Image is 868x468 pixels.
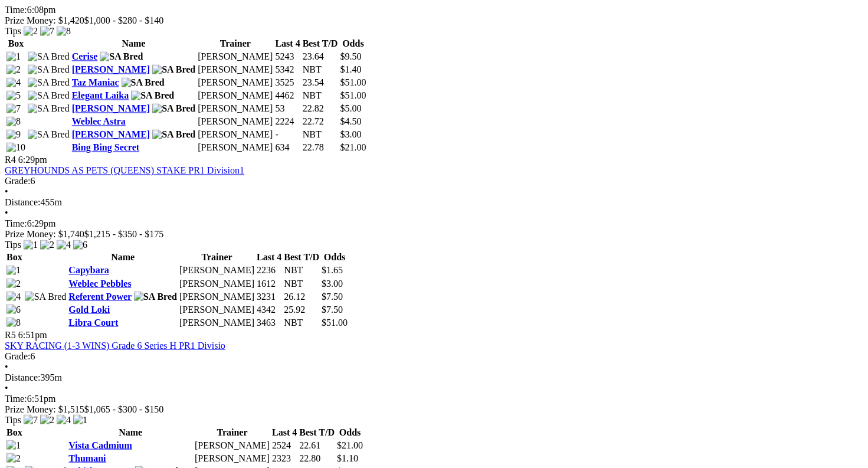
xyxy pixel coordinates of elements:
span: $3.00 [340,129,361,139]
span: Tips [5,240,21,250]
a: Libra Court [68,317,118,327]
span: • [5,361,8,371]
span: $5.00 [340,103,361,113]
td: 53 [274,103,300,114]
span: Time: [5,218,27,228]
a: Gold Loki [68,304,110,314]
span: Grade: [5,351,31,361]
th: Best T/D [299,426,335,438]
img: 2 [24,26,38,37]
a: Taz Maniac [72,77,119,87]
td: 5243 [274,51,300,63]
span: $21.00 [337,440,363,450]
span: 6:51pm [18,329,47,339]
span: Tips [5,26,21,36]
a: Capybara [68,265,109,275]
span: Box [8,38,24,48]
img: 4 [57,240,71,250]
img: SA Bred [152,103,195,114]
div: 6:08pm [5,5,863,15]
img: 6 [6,304,21,315]
a: Cerise [72,51,98,61]
span: $51.00 [322,317,348,327]
td: 3231 [256,290,282,302]
span: $4.50 [340,116,361,126]
td: [PERSON_NAME] [197,51,273,63]
img: 1 [24,240,38,250]
td: [PERSON_NAME] [179,277,255,289]
span: • [5,382,8,392]
span: Distance: [5,372,40,382]
td: [PERSON_NAME] [194,452,270,464]
a: Referent Power [68,291,131,301]
img: 5 [6,90,21,101]
span: $1,000 - $280 - $140 [84,15,164,25]
td: 4462 [274,90,300,102]
th: Best T/D [283,251,320,263]
img: 4 [57,414,71,425]
img: 2 [40,414,54,425]
th: Last 4 [274,38,300,50]
img: SA Bred [28,90,70,101]
img: 1 [6,265,21,276]
img: 4 [6,291,21,302]
span: $9.50 [340,51,361,61]
th: Name [68,426,193,438]
td: 22.82 [302,103,339,114]
td: 1612 [256,277,282,289]
a: Weblec Astra [72,116,126,126]
td: 2524 [271,439,297,451]
span: $1.10 [337,453,358,463]
img: 7 [40,26,54,37]
a: Bing Bing Secret [72,142,139,152]
span: Distance: [5,197,40,207]
div: 6:51pm [5,393,863,404]
td: 4342 [256,303,282,315]
img: 2 [40,240,54,250]
a: Vista Cadmium [68,440,132,450]
img: SA Bred [134,291,177,302]
span: • [5,186,8,197]
td: 23.64 [302,51,339,63]
a: Weblec Pebbles [68,278,131,288]
img: 7 [24,414,38,425]
img: SA Bred [28,77,70,88]
span: $7.50 [322,291,343,301]
img: SA Bred [122,77,165,88]
td: NBT [283,316,320,328]
img: 7 [6,103,21,114]
th: Name [71,38,196,50]
td: [PERSON_NAME] [197,142,273,153]
img: SA Bred [28,103,70,114]
td: 2323 [271,452,297,464]
div: 6:29pm [5,218,863,229]
a: [PERSON_NAME] [72,64,150,74]
img: 8 [57,26,71,37]
img: 4 [6,77,21,88]
span: R4 [5,155,16,165]
img: 6 [73,240,87,250]
span: $21.00 [340,142,366,152]
td: 5342 [274,64,300,76]
td: [PERSON_NAME] [197,90,273,102]
div: 395m [5,372,863,382]
img: 2 [6,453,21,463]
span: Box [6,427,22,437]
th: Odds [336,426,363,438]
td: NBT [283,277,320,289]
span: $1,065 - $300 - $150 [84,404,164,414]
div: 455m [5,197,863,208]
img: 2 [6,64,21,75]
img: SA Bred [152,64,195,75]
td: 3525 [274,77,300,89]
td: [PERSON_NAME] [179,316,255,328]
img: 8 [6,116,21,127]
span: $1.65 [322,265,343,275]
td: NBT [302,64,339,76]
td: NBT [302,129,339,140]
span: $7.50 [322,304,343,314]
img: SA Bred [28,51,70,62]
td: 23.54 [302,77,339,89]
span: $3.00 [322,278,343,288]
img: 1 [73,414,87,425]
